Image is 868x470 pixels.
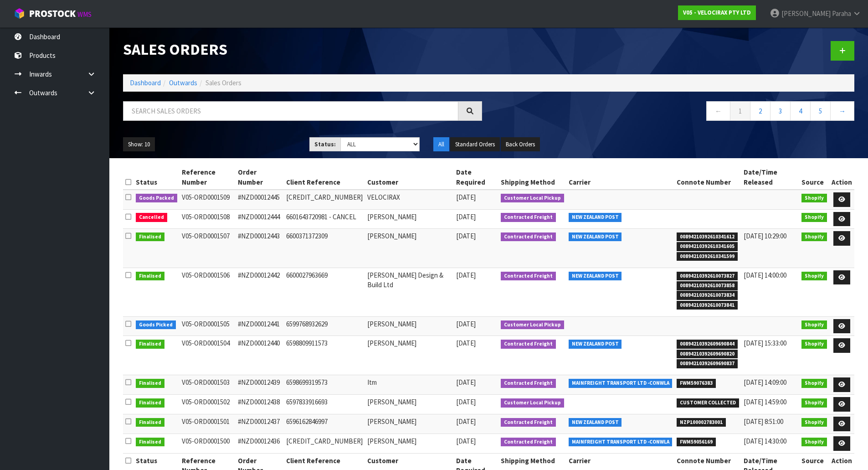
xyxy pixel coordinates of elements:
td: [PERSON_NAME] [365,395,454,414]
span: Shopify [801,232,827,242]
strong: V05 - VELOCIRAX PTY LTD [683,9,751,16]
span: Finalised [136,418,164,427]
a: Outwards [169,78,197,87]
th: Shipping Method [498,165,566,190]
td: V05-ORD0001507 [180,229,236,268]
td: #NZD00012439 [236,375,284,395]
td: #NZD00012437 [236,414,284,434]
span: Shopify [801,213,827,222]
th: Action [829,165,854,190]
span: [DATE] [456,417,476,426]
span: [DATE] 15:33:00 [744,339,786,347]
span: [DATE] [456,193,476,201]
span: Shopify [801,272,827,281]
span: Goods Picked [136,320,176,330]
span: NEW ZEALAND POST [569,232,622,242]
img: cube-alt.png [14,8,25,19]
span: [DATE] [456,398,476,406]
td: [CREDIT_CARD_NUMBER] [284,190,365,209]
td: V05-ORD0001502 [180,395,236,414]
span: 00894210392609690844 [677,340,738,349]
span: 00894210392609690820 [677,350,738,359]
td: 6596162846997 [284,414,365,434]
span: [DATE] 10:29:00 [744,232,786,240]
span: Finalised [136,438,164,447]
td: VELOCIRAX [365,190,454,209]
span: Cancelled [136,213,167,222]
button: All [433,137,449,152]
span: Contracted Freight [501,232,556,242]
span: 00894210392610341612 [677,232,738,242]
td: [PERSON_NAME] [365,336,454,375]
span: MAINFREIGHT TRANSPORT LTD -CONWLA [569,438,673,447]
span: ProStock [29,8,76,20]
span: CUSTOMER COLLECTED [677,398,739,408]
span: [PERSON_NAME] [781,9,831,18]
span: [DATE] [456,339,476,347]
th: Client Reference [284,165,365,190]
span: Contracted Freight [501,438,556,447]
td: 6599768932629 [284,316,365,336]
span: [DATE] [456,271,476,279]
span: Customer Local Pickup [501,320,564,330]
td: #NZD00012442 [236,268,284,316]
span: Customer Local Pickup [501,194,564,203]
span: [DATE] [456,320,476,328]
td: V05-ORD0001503 [180,375,236,395]
td: V05-ORD0001508 [180,209,236,229]
button: Standard Orders [450,137,500,152]
span: Sales Orders [205,78,241,87]
span: [DATE] [456,378,476,387]
span: [DATE] 14:30:00 [744,437,786,445]
span: 00894210392609690837 [677,359,738,368]
span: Shopify [801,418,827,427]
a: V05 - VELOCIRAX PTY LTD [678,5,756,20]
span: FWM59056169 [677,438,716,447]
td: 6600371372309 [284,229,365,268]
span: Shopify [801,438,827,447]
td: [PERSON_NAME] [365,434,454,454]
td: [PERSON_NAME] [365,209,454,229]
td: #NZD00012441 [236,316,284,336]
span: NEW ZEALAND POST [569,418,622,427]
td: 6600027963669 [284,268,365,316]
td: [PERSON_NAME] [365,229,454,268]
th: Status [134,165,180,190]
span: Paraha [832,9,851,18]
span: Finalised [136,379,164,388]
span: Contracted Freight [501,340,556,349]
td: #NZD00012440 [236,336,284,375]
nav: Page navigation [496,101,855,124]
span: Finalised [136,398,164,408]
span: Contracted Freight [501,213,556,222]
td: [PERSON_NAME] Design & Build Ltd [365,268,454,316]
span: 00894210392610073834 [677,291,738,300]
a: 5 [810,101,831,121]
td: V05-ORD0001500 [180,434,236,454]
td: #NZD00012436 [236,434,284,454]
td: #NZD00012444 [236,209,284,229]
span: Shopify [801,398,827,408]
span: Goods Packed [136,194,177,203]
a: → [830,101,854,121]
span: [DATE] [456,232,476,240]
span: Shopify [801,194,827,203]
td: #NZD00012438 [236,395,284,414]
button: Show: 10 [123,137,155,152]
h1: Sales Orders [123,41,482,58]
a: ← [706,101,730,121]
td: 6597833916693 [284,395,365,414]
span: [DATE] [456,437,476,445]
span: Contracted Freight [501,379,556,388]
span: [DATE] 14:09:00 [744,378,786,387]
span: FWM59076383 [677,379,716,388]
span: Shopify [801,320,827,330]
th: Carrier [566,165,675,190]
span: Customer Local Pickup [501,398,564,408]
strong: Status: [314,140,336,148]
th: Customer [365,165,454,190]
span: NEW ZEALAND POST [569,272,622,281]
button: Back Orders [501,137,540,152]
span: 00894210392610073827 [677,272,738,281]
span: NEW ZEALAND POST [569,213,622,222]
